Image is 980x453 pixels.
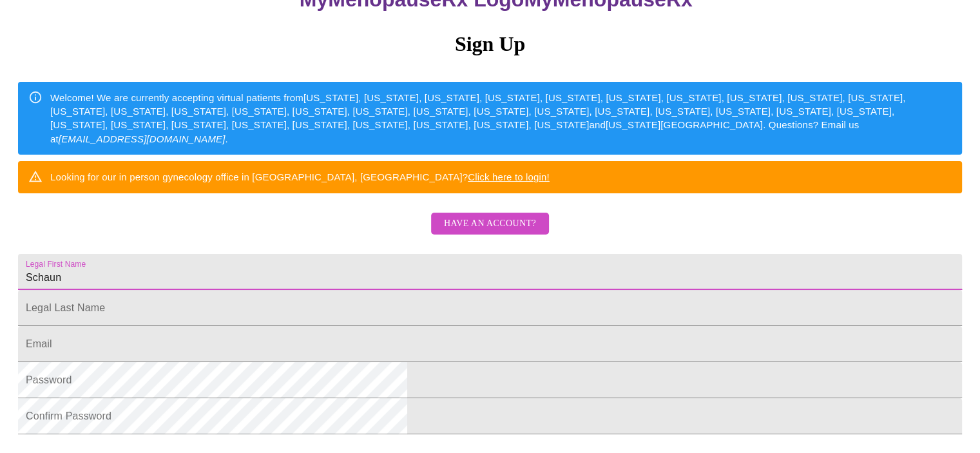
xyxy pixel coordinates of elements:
div: Welcome! We are currently accepting virtual patients from [US_STATE], [US_STATE], [US_STATE], [US... [50,86,952,151]
button: Have an account? [431,213,549,235]
div: Looking for our in person gynecology office in [GEOGRAPHIC_DATA], [GEOGRAPHIC_DATA]? [50,165,550,189]
span: Have an account? [444,216,536,232]
em: [EMAIL_ADDRESS][DOMAIN_NAME] [59,133,226,144]
h3: Sign Up [18,32,962,56]
a: Click here to login! [468,171,550,182]
a: Have an account? [428,227,552,238]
